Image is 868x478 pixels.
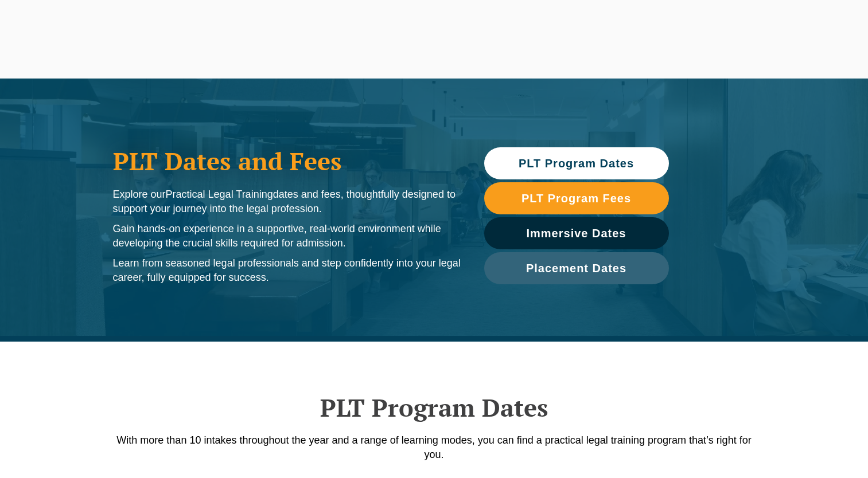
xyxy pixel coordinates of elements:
a: PLT Program Dates [484,147,669,179]
span: PLT Program Fees [521,193,631,204]
a: Immersive Dates [484,217,669,249]
a: Placement Dates [484,252,669,284]
p: Explore our dates and fees, thoughtfully designed to support your journey into the legal profession. [113,187,461,216]
p: Learn from seasoned legal professionals and step confidently into your legal career, fully equipp... [113,256,461,285]
p: With more than 10 intakes throughout the year and a range of learning modes, you can find a pract... [107,433,761,462]
p: Gain hands-on experience in a supportive, real-world environment while developing the crucial ski... [113,222,461,250]
span: PLT Program Dates [519,158,634,169]
a: PLT Program Fees [484,182,669,214]
span: Practical Legal Training [166,189,273,200]
span: Placement Dates [526,262,626,274]
h1: PLT Dates and Fees [113,147,461,175]
h2: PLT Program Dates [107,393,761,422]
span: Immersive Dates [527,228,626,239]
